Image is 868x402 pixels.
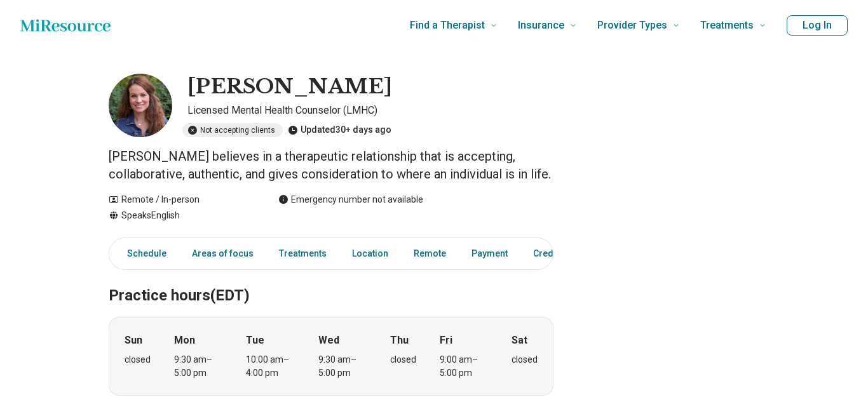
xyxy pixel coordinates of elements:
[184,241,261,267] a: Areas of focus
[440,353,489,380] div: 9:00 am – 5:00 pm
[125,333,142,348] strong: Sun
[109,317,553,396] div: When does the program meet?
[187,103,553,118] p: Licensed Mental Health Counselor (LMHC)
[344,241,396,267] a: Location
[109,74,172,137] img: Jessica Jones, Licensed Mental Health Counselor (LMHC)
[700,17,754,34] span: Treatments
[112,241,174,267] a: Schedule
[109,255,553,307] h2: Practice hours (EDT)
[410,17,485,34] span: Find a Therapist
[109,147,553,183] p: [PERSON_NAME] believes in a therapeutic relationship that is accepting, collaborative, authentic,...
[597,17,667,34] span: Provider Types
[174,333,195,348] strong: Mon
[278,193,423,206] div: Emergency number not available
[125,353,151,366] div: closed
[464,241,515,267] a: Payment
[182,123,283,137] div: Not accepting clients
[271,241,334,267] a: Treatments
[174,353,223,380] div: 9:30 am – 5:00 pm
[440,333,452,348] strong: Fri
[526,241,589,267] a: Credentials
[512,333,527,348] strong: Sat
[318,353,367,380] div: 9:30 am – 5:00 pm
[288,123,391,137] div: Updated 30+ days ago
[406,241,454,267] a: Remote
[512,353,538,366] div: closed
[787,15,848,36] button: Log In
[109,209,253,222] div: Speaks English
[109,193,253,206] div: Remote / In-person
[318,333,339,348] strong: Wed
[518,17,564,34] span: Insurance
[390,333,409,348] strong: Thu
[187,74,392,100] h1: [PERSON_NAME]
[246,333,264,348] strong: Tue
[390,353,416,366] div: closed
[20,13,111,38] a: Home page
[246,353,295,380] div: 10:00 am – 4:00 pm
